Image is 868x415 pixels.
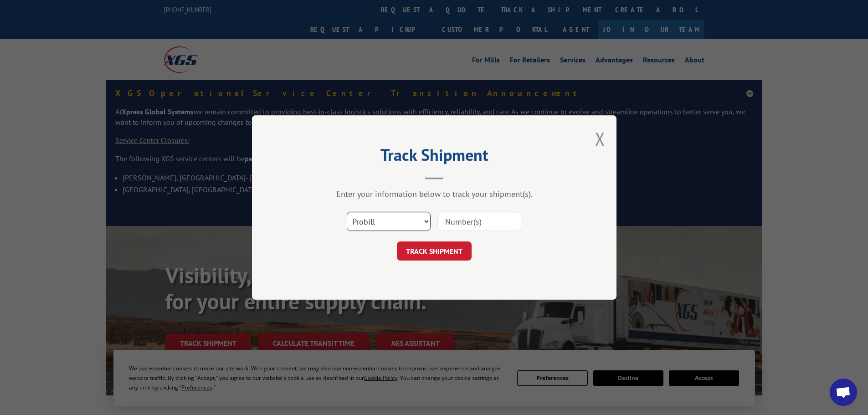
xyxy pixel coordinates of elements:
[437,212,521,231] input: Number(s)
[397,241,472,261] button: TRACK SHIPMENT
[298,149,571,166] h2: Track Shipment
[830,379,857,406] a: Open chat
[298,189,571,199] div: Enter your information below to track your shipment(s).
[595,127,605,151] button: Close modal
